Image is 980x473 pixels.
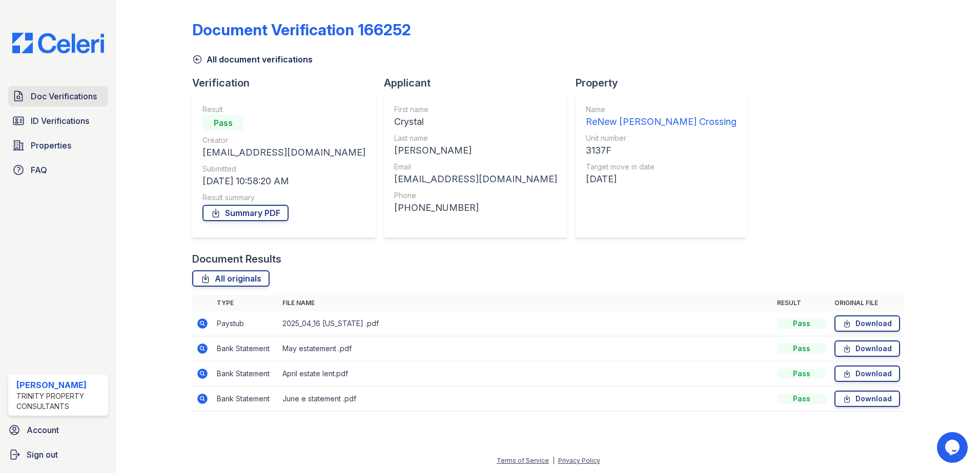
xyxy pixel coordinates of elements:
div: Result summary [202,192,365,203]
div: Result [202,104,365,115]
td: Bank Statement [213,386,278,412]
span: Doc Verifications [31,90,97,102]
a: Download [834,340,900,357]
th: File name [278,295,773,311]
th: Type [213,295,278,311]
img: CE_Logo_Blue-a8612792a0a2168367f1c8372b55b34899dd931a85d93a1a3d3e32e68fde9ad4.png [4,33,112,53]
div: | [553,457,555,464]
div: Applicant [384,76,576,90]
a: Account [4,420,112,440]
div: Submitted [202,164,365,174]
div: Document Verification 166252 [192,20,411,39]
div: Pass [777,369,826,379]
span: Sign out [27,448,58,461]
a: All originals [192,270,270,287]
a: Download [834,391,900,407]
div: Phone [394,190,557,201]
div: Pass [202,115,243,131]
a: Summary PDF [202,205,289,221]
div: [EMAIL_ADDRESS][DOMAIN_NAME] [202,145,365,160]
div: Pass [777,343,826,354]
div: Pass [777,394,826,404]
a: Terms of Service [497,457,549,464]
iframe: chat widget [937,432,970,463]
a: Properties [8,135,108,156]
a: FAQ [8,160,108,180]
td: Bank Statement [213,361,278,386]
a: All document verifications [192,53,313,66]
a: Sign out [4,444,112,465]
div: Pass [777,318,826,329]
th: Original file [830,295,904,311]
a: Name ReNew [PERSON_NAME] Crossing [586,104,737,129]
div: Target move in date [586,162,737,172]
div: Last name [394,133,557,143]
div: [EMAIL_ADDRESS][DOMAIN_NAME] [394,172,557,186]
span: ID Verifications [31,115,89,127]
span: Account [27,424,59,436]
div: Property [576,76,755,90]
td: Paystub [213,311,278,336]
div: [PHONE_NUMBER] [394,201,557,215]
div: Trinity Property Consultants [16,391,104,412]
div: Verification [192,76,384,90]
td: May estatement .pdf [278,336,773,361]
div: ReNew [PERSON_NAME] Crossing [586,115,737,129]
td: Bank Statement [213,336,278,361]
a: Doc Verifications [8,86,108,106]
td: June e statement .pdf [278,386,773,412]
div: [PERSON_NAME] [394,143,557,158]
a: ID Verifications [8,111,108,131]
div: Name [586,104,737,115]
div: Email [394,162,557,172]
div: Unit number [586,133,737,143]
span: FAQ [31,164,47,176]
div: 3137F [586,143,737,158]
div: Creator [202,135,365,145]
td: 2025_04_16 [US_STATE] .pdf [278,311,773,336]
div: [PERSON_NAME] [16,379,104,391]
div: Crystal [394,115,557,129]
div: First name [394,104,557,115]
a: Privacy Policy [558,457,600,464]
div: [DATE] [586,172,737,186]
td: April estate lent.pdf [278,361,773,386]
a: Download [834,365,900,382]
div: Document Results [192,252,281,266]
a: Download [834,315,900,332]
div: [DATE] 10:58:20 AM [202,174,365,188]
span: Properties [31,139,71,152]
th: Result [773,295,830,311]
